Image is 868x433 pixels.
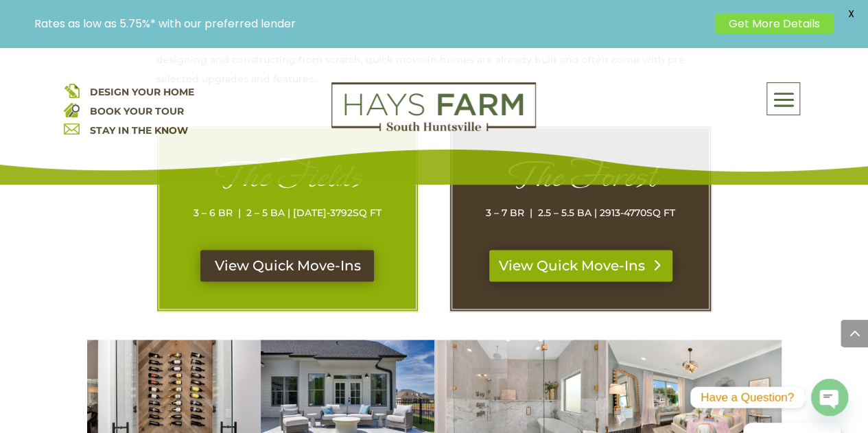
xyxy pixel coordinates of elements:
a: DESIGN YOUR HOME [90,86,194,98]
span: SQ FT [646,207,675,219]
img: book your home tour [64,102,80,117]
p: 3 – 7 BR | 2.5 – 5.5 BA | 2913-4770 [480,203,682,222]
a: hays farm homes huntsville development [331,122,536,134]
span: SQ FT [353,207,382,219]
a: View Quick Move-Ins [200,250,374,281]
a: Get More Details [715,14,834,34]
img: design your home [64,82,80,98]
a: STAY IN THE KNOW [90,124,188,137]
p: Rates as low as 5.75%* with our preferred lender [34,17,708,30]
span: X [841,3,861,24]
span: 3 – 6 BR | 2 – 5 BA | [DATE]-3792 [193,207,353,219]
a: View Quick Move-Ins [489,250,672,281]
img: Logo [331,82,536,132]
a: BOOK YOUR TOUR [90,105,184,117]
